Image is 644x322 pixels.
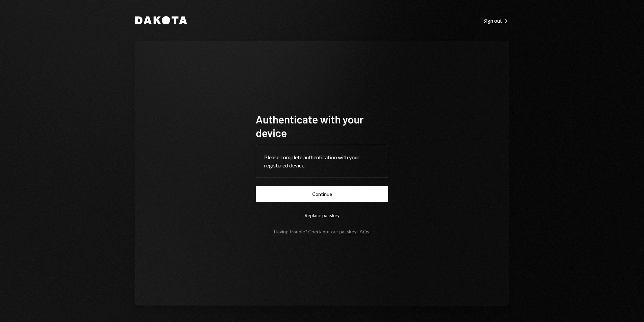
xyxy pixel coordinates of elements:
[264,153,380,169] div: Please complete authentication with your registered device.
[483,17,509,24] div: Sign out
[339,229,369,235] a: passkey FAQs
[256,112,388,139] h1: Authenticate with your device
[256,186,388,202] button: Continue
[483,17,509,24] a: Sign out
[274,229,370,234] div: Having trouble? Check out our .
[256,207,388,223] button: Replace passkey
